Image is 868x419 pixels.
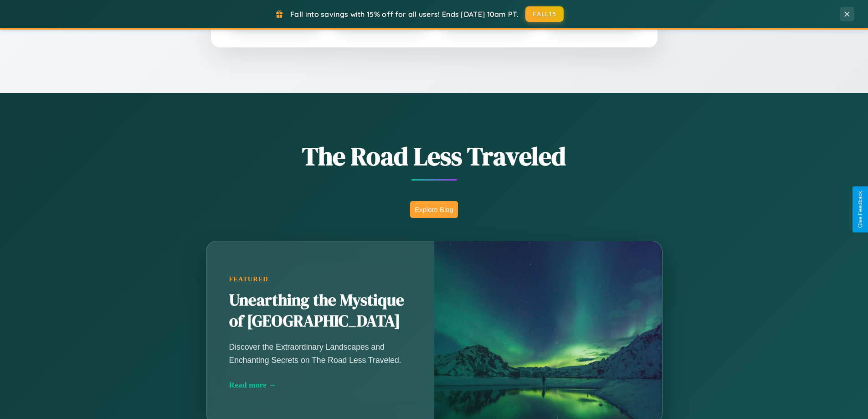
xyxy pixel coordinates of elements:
div: Read more → [229,380,411,390]
button: FALL15 [525,6,564,22]
button: Explore Blog [410,201,458,218]
h2: Unearthing the Mystique of [GEOGRAPHIC_DATA] [229,290,411,332]
span: Fall into savings with 15% off for all users! Ends [DATE] 10am PT. [290,10,519,19]
div: Featured [229,275,411,283]
p: Discover the Extraordinary Landscapes and Enchanting Secrets on The Road Less Traveled. [229,341,411,366]
h1: The Road Less Traveled [161,139,708,174]
div: Give Feedback [857,191,863,228]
